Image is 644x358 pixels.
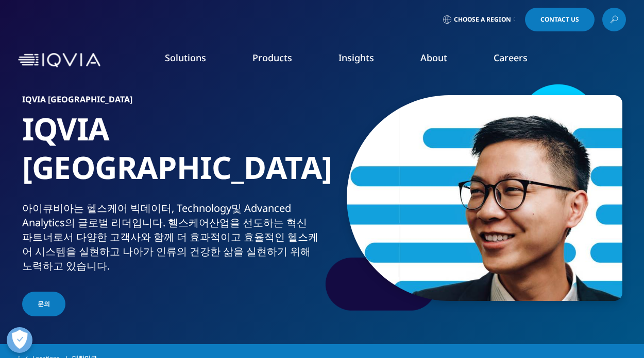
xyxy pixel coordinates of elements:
[105,36,626,84] nav: Primary
[22,95,318,110] h6: IQVIA [GEOGRAPHIC_DATA]
[22,110,318,201] h1: IQVIA [GEOGRAPHIC_DATA]
[454,15,511,24] span: Choose a Region
[347,95,622,301] img: 25_rbuportraitoption.jpg
[165,51,206,64] a: Solutions
[540,16,579,23] span: Contact Us
[420,51,447,64] a: About
[494,51,528,64] a: Careers
[252,51,292,64] a: Products
[338,51,374,64] a: Insights
[22,292,65,316] a: 문의
[22,201,318,273] div: 아이큐비아는 헬스케어 빅데이터, Technology및 Advanced Analytics의 글로벌 리더입니다. 헬스케어산업을 선도하는 혁신 파트너로서 다양한 고객사와 함께 더 ...
[7,327,32,353] button: 개방형 기본 설정
[525,8,595,31] a: Contact Us
[38,299,50,309] span: 문의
